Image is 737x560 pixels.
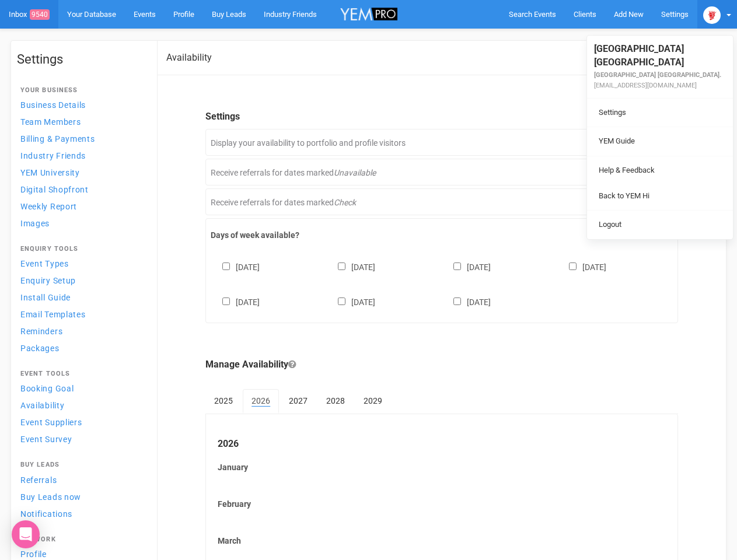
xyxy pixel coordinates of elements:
a: Event Types [17,256,145,271]
img: open-uri20250107-2-1pbi2ie [703,6,721,24]
span: Add New [614,10,644,19]
label: [DATE] [326,260,375,273]
a: Notifications [17,506,145,521]
a: YEM University [17,164,145,180]
a: Industry Friends [17,148,145,163]
div: Receive referrals for dates marked [205,188,678,215]
a: Buy Leads now [17,489,145,505]
em: Unavailable [334,168,376,177]
a: Business Details [17,97,145,113]
legend: Settings [205,110,678,124]
label: [DATE] [211,260,260,273]
a: Enquiry Setup [17,272,145,288]
label: [DATE] [557,260,606,273]
a: Images [17,215,145,231]
a: Availability [17,397,145,413]
h1: Settings [17,52,145,66]
label: [DATE] [442,260,491,273]
span: Images [20,219,50,228]
label: [DATE] [442,295,491,308]
h4: Event Tools [20,370,142,377]
a: Reminders [17,323,145,339]
a: Back to YEM Hi [590,185,730,208]
a: Digital Shopfront [17,181,145,197]
small: [GEOGRAPHIC_DATA] [GEOGRAPHIC_DATA]. [594,71,721,79]
span: Enquiry Setup [20,276,76,285]
h4: Buy Leads [20,461,142,468]
a: 2026 [243,389,279,414]
a: Email Templates [17,306,145,322]
span: Booking Goal [20,384,74,393]
span: Event Survey [20,435,72,444]
input: [DATE] [569,262,577,270]
span: Digital Shopfront [20,185,89,194]
input: [DATE] [453,297,461,305]
input: [DATE] [453,262,461,270]
span: Billing & Payments [20,134,95,143]
div: Display your availability to portfolio and profile visitors [205,129,678,156]
span: Clients [574,10,596,19]
legend: 2026 [218,437,666,451]
a: Billing & Payments [17,131,145,146]
h4: Enquiry Tools [20,246,142,253]
a: Event Survey [17,431,145,447]
label: [DATE] [211,295,260,308]
em: Check [334,198,356,207]
h2: Availability [166,52,212,63]
span: Weekly Report [20,202,77,211]
span: Business Details [20,100,86,110]
span: Event Suppliers [20,418,82,427]
span: Install Guide [20,293,71,302]
label: January [218,461,666,473]
div: Open Intercom Messenger [12,520,40,548]
a: Booking Goal [17,380,145,396]
span: Packages [20,344,60,353]
a: Team Members [17,114,145,129]
input: [DATE] [338,262,345,270]
label: March [218,535,666,547]
span: 9540 [30,9,50,20]
a: 2028 [317,389,354,412]
legend: Manage Availability [205,358,678,372]
a: Event Suppliers [17,414,145,430]
label: Days of week available? [211,229,673,241]
h4: Your Business [20,87,142,94]
label: February [218,498,666,510]
a: Packages [17,340,145,356]
span: Event Types [20,259,69,268]
span: Notifications [20,509,72,519]
span: Email Templates [20,310,86,319]
a: Weekly Report [17,198,145,214]
a: Logout [590,213,730,236]
a: 2027 [280,389,316,412]
span: YEM University [20,168,80,177]
h4: Network [20,536,142,543]
a: 2025 [205,389,242,412]
a: YEM Guide [590,130,730,153]
input: [DATE] [338,297,345,305]
span: Reminders [20,327,62,336]
a: Install Guide [17,289,145,305]
input: [DATE] [222,262,230,270]
input: [DATE] [222,297,230,305]
a: Help & Feedback [590,159,730,182]
a: Settings [590,101,730,124]
span: [GEOGRAPHIC_DATA] [GEOGRAPHIC_DATA] [594,43,684,68]
div: Receive referrals for dates marked [205,159,678,185]
span: Availability [20,401,64,410]
span: Team Members [20,117,81,127]
a: 2029 [355,389,391,412]
label: [DATE] [326,295,375,308]
a: Referrals [17,472,145,488]
small: [EMAIL_ADDRESS][DOMAIN_NAME] [594,82,697,89]
span: Search Events [509,10,556,19]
